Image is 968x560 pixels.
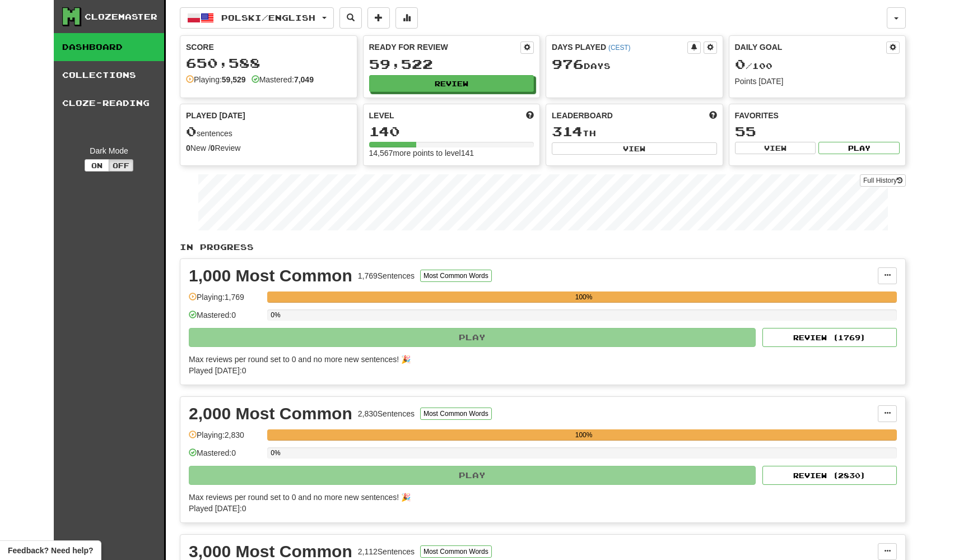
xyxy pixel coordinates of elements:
div: 55 [735,124,900,138]
span: Played [DATE] [186,110,245,121]
div: sentences [186,124,351,139]
div: 3,000 Most Common [189,543,352,560]
button: Most Common Words [420,545,492,558]
button: Most Common Words [420,408,492,420]
span: Leaderboard [552,110,613,121]
a: Full History [860,174,906,187]
button: Play [189,466,756,485]
div: Favorites [735,110,900,121]
div: th [552,124,717,139]
strong: 0 [186,144,190,152]
button: View [735,142,816,154]
strong: 0 [211,144,215,152]
button: View [552,142,717,155]
div: 650,588 [186,56,351,70]
span: 0 [186,123,197,139]
span: 976 [552,56,584,72]
div: Playing: [186,74,246,85]
span: Polski / English [221,13,315,22]
a: (CEST) [608,44,631,52]
strong: 59,529 [222,75,246,84]
div: 1,000 Most Common [189,267,352,284]
div: Ready for Review [369,41,521,53]
span: Played [DATE]: 0 [189,504,246,513]
button: More stats [395,7,418,29]
a: Collections [54,61,164,89]
button: Review (1769) [762,328,897,347]
div: 59,522 [369,57,534,71]
span: Level [369,110,394,121]
button: Play [189,328,756,347]
div: 2,112 Sentences [358,546,415,557]
div: Max reviews per round set to 0 and no more new sentences! 🎉 [189,354,890,365]
div: 2,830 Sentences [358,408,415,419]
a: Cloze-Reading [54,89,164,117]
div: 2,000 Most Common [189,405,352,422]
button: Polski/English [180,7,334,29]
span: / 100 [735,61,772,71]
div: 1,769 Sentences [358,270,415,281]
div: Daily Goal [735,41,887,54]
button: Review (2830) [762,466,897,485]
button: Add sentence to collection [367,7,390,29]
button: Off [109,159,133,172]
button: Play [818,142,900,154]
div: Playing: 1,769 [189,291,262,310]
div: Mastered: 0 [189,447,262,466]
button: Search sentences [339,7,362,29]
div: Mastered: 0 [189,309,262,328]
div: 100% [271,429,897,441]
p: In Progress [180,242,906,253]
div: Max reviews per round set to 0 and no more new sentences! 🎉 [189,492,890,503]
button: Review [369,75,534,92]
div: 140 [369,124,534,138]
span: Open feedback widget [8,545,93,556]
button: On [85,159,109,172]
div: Mastered: [252,74,314,85]
div: 14,567 more points to level 141 [369,147,534,159]
div: New / Review [186,142,351,154]
span: Score more points to level up [526,110,534,121]
span: 314 [552,123,583,139]
div: Clozemaster [85,11,157,22]
div: Dark Mode [62,145,156,156]
div: Score [186,41,351,53]
button: Most Common Words [420,270,492,282]
span: Played [DATE]: 0 [189,366,246,375]
div: 100% [271,291,897,303]
div: Day s [552,57,717,72]
span: This week in points, UTC [709,110,717,121]
span: 0 [735,56,746,72]
div: Days Played [552,41,687,53]
strong: 7,049 [294,75,314,84]
div: Playing: 2,830 [189,429,262,448]
a: Dashboard [54,33,164,61]
div: Points [DATE] [735,76,900,87]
